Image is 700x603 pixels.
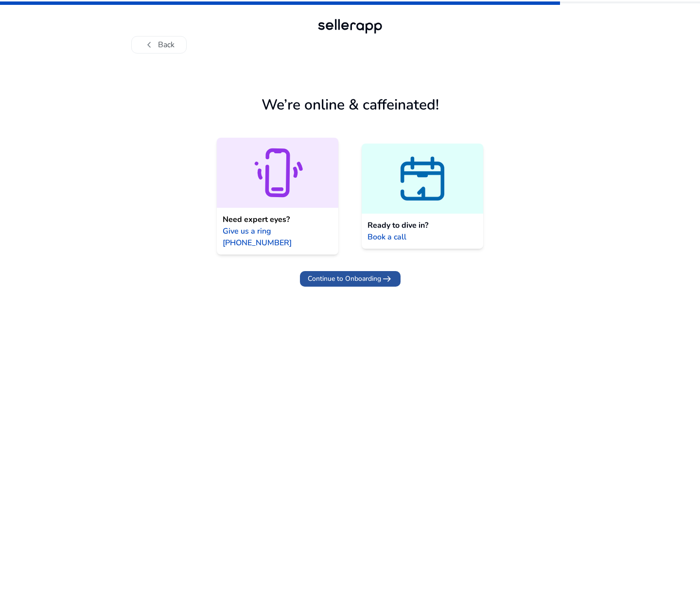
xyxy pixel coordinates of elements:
span: Ready to dive in? [367,219,428,231]
span: chevron_left [143,39,155,51]
h1: We’re online & caffeinated! [262,96,439,114]
span: Give us a ring [PHONE_NUMBER] [223,225,332,249]
span: arrow_right_alt [381,273,393,285]
span: Continue to Onboarding [308,274,381,284]
span: Book a call [367,231,406,243]
button: Continue to Onboardingarrow_right_alt [300,271,401,287]
a: Need expert eyes?Give us a ring [PHONE_NUMBER] [217,138,338,255]
button: chevron_leftBack [131,36,187,54]
span: Need expert eyes? [223,214,290,225]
